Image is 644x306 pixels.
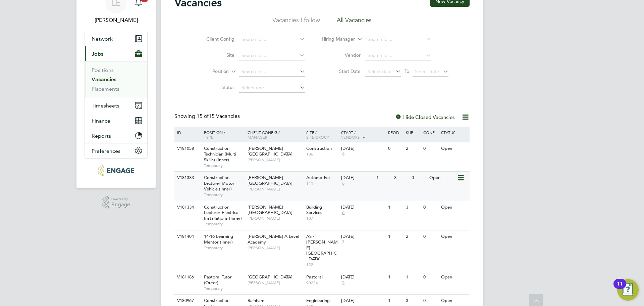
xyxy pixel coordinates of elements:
[341,134,360,140] span: Vendors
[248,216,303,221] span: [PERSON_NAME]
[204,221,244,227] span: Temporary
[341,298,385,304] div: [DATE]
[337,16,372,28] li: All Vacancies
[85,98,147,113] button: Timesheets
[196,52,234,58] label: Site
[439,201,469,214] div: Open
[111,202,130,208] span: Engage
[322,68,361,74] label: Start Date
[248,157,303,163] span: [PERSON_NAME]
[306,216,338,221] span: 107
[439,142,469,155] div: Open
[341,151,345,157] span: 6
[422,230,439,243] div: 0
[98,165,134,176] img: huntereducation-logo-retina.png
[439,127,469,138] div: Status
[341,239,345,245] span: 7
[306,233,338,262] span: AS - [PERSON_NAME][GEOGRAPHIC_DATA]
[204,134,213,140] span: Type
[199,127,246,143] div: Position /
[175,127,199,138] div: ID
[92,67,114,73] a: Positions
[410,172,427,184] div: 0
[341,205,385,210] div: [DATE]
[197,113,209,120] span: 15 of
[341,146,385,151] div: [DATE]
[175,230,199,243] div: V181404
[248,298,264,303] span: Rainham
[85,113,147,128] button: Finance
[306,280,338,286] span: 90224
[306,262,338,267] span: 122
[248,233,299,245] span: [PERSON_NAME] A Level Academy
[246,127,305,143] div: Client Config /
[365,35,431,44] input: Search for...
[248,204,292,216] span: [PERSON_NAME][GEOGRAPHIC_DATA]
[239,83,305,93] input: Select one
[85,16,148,24] span: Laurence Elkington
[92,133,111,139] span: Reports
[204,274,232,286] span: Pastoral Tutor (Outer)
[341,210,345,216] span: 6
[439,271,469,283] div: Open
[248,175,292,186] span: [PERSON_NAME][GEOGRAPHIC_DATA]
[392,172,410,184] div: 3
[272,16,320,28] li: Vacancies I follow
[175,201,199,214] div: V181334
[204,175,234,192] span: Construction Lecturer Motor Vehicle (Inner)
[92,36,113,42] span: Network
[415,69,439,75] span: Select date
[204,145,236,163] span: Construction Technician (Multi Skills) (Inner)
[306,274,323,280] span: Pastoral
[341,175,373,181] div: [DATE]
[85,128,147,143] button: Reports
[204,245,244,251] span: Temporary
[422,127,439,138] div: Conf
[428,172,457,184] div: Open
[404,142,422,155] div: 2
[92,118,110,124] span: Finance
[402,67,411,76] span: To
[248,245,303,251] span: [PERSON_NAME]
[386,201,404,214] div: 1
[85,61,147,98] div: Jobs
[190,68,229,75] label: Position
[316,36,355,43] label: Hiring Manager
[439,230,469,243] div: Open
[175,142,199,155] div: V181058
[92,86,119,92] a: Placements
[248,134,267,140] span: Manager
[422,142,439,155] div: 0
[239,51,305,60] input: Search for...
[174,113,241,120] div: Showing
[306,151,338,157] span: 106
[404,230,422,243] div: 2
[196,84,234,90] label: Status
[365,51,431,60] input: Search for...
[341,280,345,286] span: 2
[85,143,147,158] button: Preferences
[92,102,119,109] span: Timesheets
[204,233,233,245] span: 14-16 Learning Mentor (Inner)
[404,201,422,214] div: 3
[386,271,404,283] div: 1
[368,69,392,75] span: Select date
[386,127,404,138] div: Reqd
[175,172,199,184] div: V181333
[239,35,305,44] input: Search for...
[617,279,639,301] button: Open Resource Center, 11 new notifications
[111,196,130,202] span: Powered by
[306,298,330,303] span: Engineering
[204,192,244,198] span: Temporary
[305,127,340,143] div: Site /
[422,271,439,283] div: 0
[404,127,422,138] div: Sub
[322,52,361,58] label: Vendor
[248,274,292,280] span: [GEOGRAPHIC_DATA]
[196,36,234,42] label: Client Config
[85,46,147,61] button: Jobs
[102,196,130,209] a: Powered byEngage
[204,163,244,168] span: Temporary
[386,230,404,243] div: 1
[239,67,305,77] input: Search for...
